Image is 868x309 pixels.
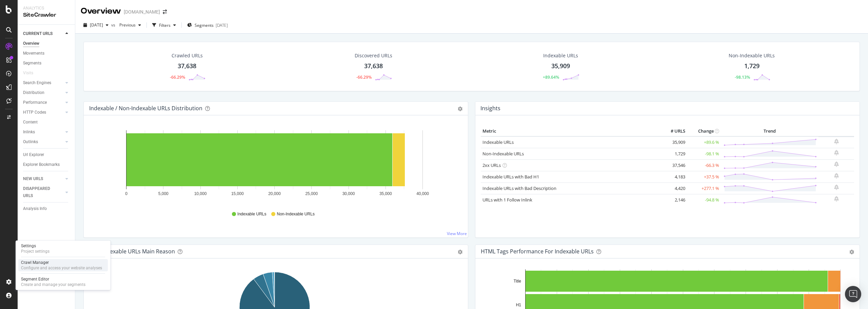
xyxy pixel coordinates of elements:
[23,185,63,199] a: DISAPPEARED URLS
[23,151,44,158] div: Url Explorer
[23,70,33,77] div: Visits
[458,107,462,111] div: gear
[163,9,167,14] div: arrow-right-arrow-left
[23,11,70,19] div: SiteCrawler
[834,150,839,155] div: bell-plus
[194,191,207,196] text: 10,000
[23,89,63,96] a: Distribution
[23,60,41,67] div: Segments
[849,250,854,254] div: gear
[216,22,228,28] div: [DATE]
[23,151,70,158] a: Url Explorer
[482,151,524,157] a: Non-Indexable URLs
[660,126,687,136] th: # URLS
[687,171,721,182] td: +37.5 %
[150,20,179,31] button: Filters
[23,40,70,47] a: Overview
[277,211,314,217] span: Non-Indexable URLs
[834,139,839,144] div: bell-plus
[687,182,721,194] td: +277.1 %
[482,139,514,145] a: Indexable URLs
[23,89,44,96] div: Distribution
[543,52,578,59] div: Indexable URLs
[23,50,44,57] div: Movements
[447,231,467,236] a: View More
[178,62,196,71] div: 37,638
[117,20,144,31] button: Previous
[268,191,281,196] text: 20,000
[158,191,169,196] text: 5,000
[21,276,85,282] div: Segment Editor
[355,52,392,59] div: Discovered URLs
[23,185,57,199] div: DISAPPEARED URLS
[89,105,202,112] div: Indexable / Non-Indexable URLs Distribution
[458,250,462,254] div: gear
[23,99,47,106] div: Performance
[159,22,171,28] div: Filters
[744,62,759,71] div: 1,729
[231,191,244,196] text: 15,000
[729,52,775,59] div: Non-Indexable URLs
[23,119,70,126] a: Content
[89,126,460,205] svg: A chart.
[81,5,121,17] div: Overview
[23,205,70,212] a: Analysis Info
[660,136,687,148] td: 35,909
[237,211,266,217] span: Indexable URLs
[687,126,721,136] th: Change
[89,248,175,255] div: Non-Indexable URLs Main Reason
[481,126,660,136] th: Metric
[125,191,127,196] text: 0
[195,22,214,28] span: Segments
[660,159,687,171] td: 37,546
[90,22,103,28] span: 2025 Sep. 4th
[172,52,203,59] div: Crawled URLs
[735,74,750,80] div: -98.13%
[23,119,38,126] div: Content
[834,161,839,167] div: bell-plus
[482,197,532,203] a: URLs with 1 Follow Inlink
[482,185,556,191] a: Indexable URLs with Bad Description
[660,194,687,206] td: 2,146
[480,104,500,113] h4: Insights
[660,171,687,182] td: 4,183
[23,175,63,182] a: NEW URLS
[721,126,818,136] th: Trend
[23,138,38,146] div: Outlinks
[184,20,231,31] button: Segments[DATE]
[23,30,63,37] a: CURRENT URLS
[356,74,372,80] div: -66.29%
[834,173,839,178] div: bell-plus
[379,191,392,196] text: 35,000
[21,249,50,254] div: Project settings
[23,5,70,11] div: Analytics
[845,286,861,302] div: Open Intercom Messenger
[81,20,111,31] button: [DATE]
[660,148,687,159] td: 1,729
[23,138,63,146] a: Outlinks
[687,136,721,148] td: +89.6 %
[23,79,51,86] div: Search Engines
[23,70,40,77] a: Visits
[482,174,539,180] a: Indexable URLs with Bad H1
[416,191,429,196] text: 40,000
[342,191,355,196] text: 30,000
[514,279,521,284] text: Title
[305,191,318,196] text: 25,000
[543,74,559,80] div: +89.64%
[111,22,117,28] span: vs
[516,303,521,307] text: H1
[117,22,136,28] span: Previous
[23,99,63,106] a: Performance
[23,161,70,168] a: Explorer Bookmarks
[482,162,501,168] a: 2xx URLs
[23,205,47,212] div: Analysis Info
[364,62,383,71] div: 37,638
[23,175,43,182] div: NEW URLS
[18,259,108,271] a: Crawl ManagerConfigure and access your website analyses
[23,40,39,47] div: Overview
[660,182,687,194] td: 4,420
[23,161,60,168] div: Explorer Bookmarks
[23,109,63,116] a: HTTP Codes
